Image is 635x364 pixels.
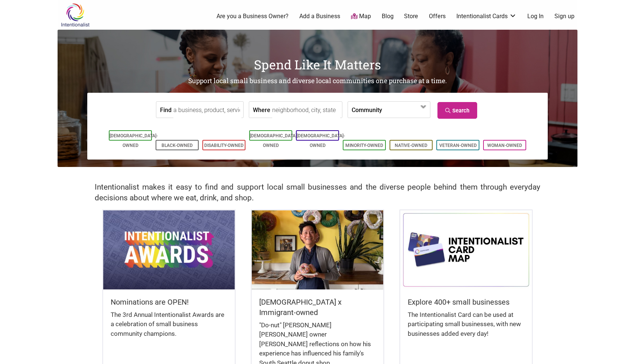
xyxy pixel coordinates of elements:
div: The Intentionalist Card can be used at participating small businesses, with new businesses added ... [408,310,524,346]
img: King Donuts - Hong Chhuor [252,210,383,289]
h5: Explore 400+ small businesses [408,297,524,307]
a: Add a Business [299,12,340,20]
img: Intentionalist [58,3,93,27]
a: Minority-Owned [345,143,383,148]
label: Community [352,102,382,118]
input: neighborhood, city, state [272,102,340,118]
a: Black-Owned [162,143,193,148]
a: [DEMOGRAPHIC_DATA]-Owned [297,133,345,148]
a: Search [437,102,477,119]
h2: Support local small business and diverse local communities one purchase at a time. [58,76,577,86]
div: The 3rd Annual Intentionalist Awards are a celebration of small business community champions. [111,310,227,346]
a: Native-Owned [395,143,427,148]
a: Disability-Owned [204,143,244,148]
h2: Intentionalist makes it easy to find and support local small businesses and the diverse people be... [95,182,540,203]
a: Veteran-Owned [439,143,477,148]
a: Intentionalist Cards [456,12,517,20]
a: Blog [382,12,394,20]
h5: Nominations are OPEN! [111,297,227,307]
h1: Spend Like It Matters [58,56,577,73]
a: Log In [527,12,544,20]
a: Store [404,12,418,20]
a: Map [351,12,371,21]
h5: [DEMOGRAPHIC_DATA] x Immigrant-owned [259,297,376,318]
a: Sign up [554,12,574,20]
label: Where [253,102,270,118]
label: Find [160,102,172,118]
input: a business, product, service [173,102,241,118]
a: Offers [429,12,446,20]
img: Intentionalist Awards [103,210,235,289]
a: [DEMOGRAPHIC_DATA]-Owned [110,133,158,148]
a: Woman-Owned [487,143,522,148]
img: Intentionalist Card Map [400,210,532,289]
a: [DEMOGRAPHIC_DATA]-Owned [250,133,298,148]
a: Are you a Business Owner? [216,12,289,20]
